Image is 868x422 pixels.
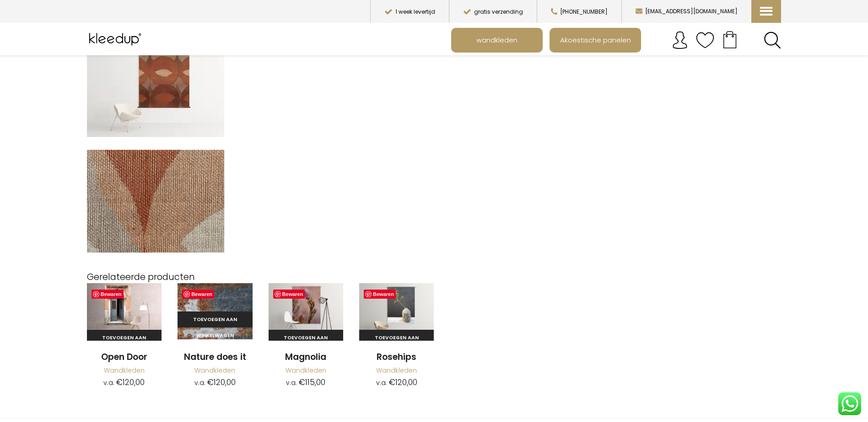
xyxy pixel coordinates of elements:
[389,377,395,388] span: €
[269,330,343,346] a: Toevoegen aan winkelwagen: “Magnolia“
[92,290,124,299] a: Bewaren
[714,28,745,51] a: Your cart
[269,283,343,339] img: Magnolia
[269,351,343,364] a: Magnolia
[359,351,434,364] a: Rosehips
[207,377,214,388] span: €
[87,28,146,51] img: Kleedup
[764,32,781,49] a: Search
[207,377,236,388] bdi: 120,00
[87,271,434,283] h2: Gerelateerde producten
[182,290,214,299] a: Bewaren
[87,283,162,341] a: Open Door
[389,377,417,388] bdi: 120,00
[87,330,162,346] a: Toevoegen aan winkelwagen: “Open Door“
[273,290,305,299] a: Bewaren
[671,31,689,49] img: account.svg
[359,283,434,341] a: Rosehips
[299,377,325,388] bdi: 115,00
[364,290,396,299] a: Bewaren
[269,283,343,341] a: MagnoliaWandkleed Kleedup Magnolia Detail Van Het Wandkleed.
[550,29,640,52] a: Akoestische panelen
[178,351,252,364] a: Nature does it
[696,31,714,49] img: verlanglijstje.svg
[452,29,542,52] a: wandkleden
[87,351,162,364] a: Open Door
[286,366,326,375] a: Wandkleden
[103,378,114,387] span: v.a.
[359,283,434,339] img: Rosehips
[116,377,123,388] span: €
[194,366,235,375] a: Wandkleden
[555,32,636,49] span: Akoestische panelen
[376,378,387,387] span: v.a.
[299,377,305,388] span: €
[104,366,145,375] a: Wandkleden
[286,378,297,387] span: v.a.
[178,311,252,327] a: Toevoegen aan winkelwagen: “Nature does it“
[194,378,205,387] span: v.a.
[178,283,252,341] a: Nature Does It
[471,32,523,49] span: wandkleden
[116,377,145,388] bdi: 120,00
[376,366,417,375] a: Wandkleden
[359,330,434,346] a: Toevoegen aan winkelwagen: “Rosehips“
[87,283,162,339] img: Open Door
[451,28,788,53] nav: Main menu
